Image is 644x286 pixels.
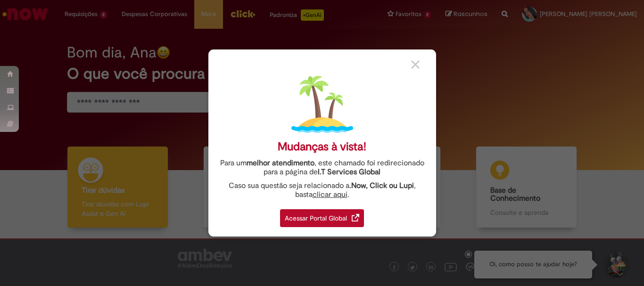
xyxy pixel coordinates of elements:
[215,159,429,177] div: Para um , este chamado foi redirecionado para a página de
[318,162,380,177] a: I.T Services Global
[280,209,364,227] div: Acessar Portal Global
[313,185,347,199] a: clicar aqui
[278,140,366,154] div: Mudanças à vista!
[349,181,414,190] strong: .Now, Click ou Lupi
[247,158,314,168] strong: melhor atendimento
[215,181,429,199] div: Caso sua questão seja relacionado a , basta .
[280,204,364,227] a: Acessar Portal Global
[291,74,353,135] img: island.png
[352,214,359,221] img: redirect_link.png
[411,60,420,69] img: close_button_grey.png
